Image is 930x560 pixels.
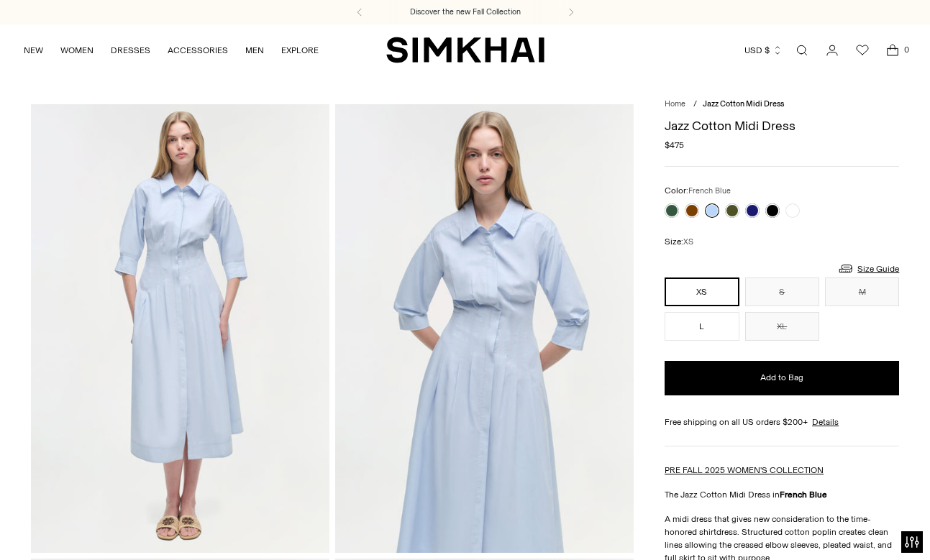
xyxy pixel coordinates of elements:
a: Discover the new Fall Collection [410,6,521,18]
label: Color: [665,184,731,198]
img: Jazz Cotton Midi Dress [335,104,634,552]
span: Add to Bag [760,372,803,384]
button: L [665,312,739,341]
button: XS [665,277,739,306]
button: USD $ [744,35,783,66]
a: Open search modal [788,36,816,65]
div: / [693,98,697,111]
button: Add to Bag [665,361,899,395]
button: M [825,277,899,306]
button: XL [745,312,819,341]
a: EXPLORE [281,35,319,66]
a: PRE FALL 2025 WOMEN'S COLLECTION [665,465,824,475]
span: $475 [665,139,684,152]
button: S [745,277,819,306]
img: Jazz Cotton Midi Dress [31,104,329,552]
a: Open cart modal [878,36,907,65]
strong: French Blue [780,490,827,500]
a: Size Guide [837,260,899,277]
a: MEN [245,35,264,66]
a: Wishlist [848,36,877,65]
span: 0 [900,43,913,56]
span: XS [683,237,693,247]
nav: breadcrumbs [665,98,899,111]
span: Jazz Cotton Midi Dress [703,99,784,109]
a: SIMKHAI [386,36,544,64]
span: French Blue [688,186,731,196]
a: NEW [24,35,43,66]
h1: Jazz Cotton Midi Dress [665,119,899,132]
a: ACCESSORIES [168,35,228,66]
a: Go to the account page [818,36,847,65]
a: WOMEN [60,35,94,66]
a: Home [665,99,685,109]
div: Free shipping on all US orders $200+ [665,416,899,428]
label: Size: [665,235,693,249]
p: The Jazz Cotton Midi Dress in [665,488,899,501]
a: Details [812,416,839,428]
a: DRESSES [111,35,150,66]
